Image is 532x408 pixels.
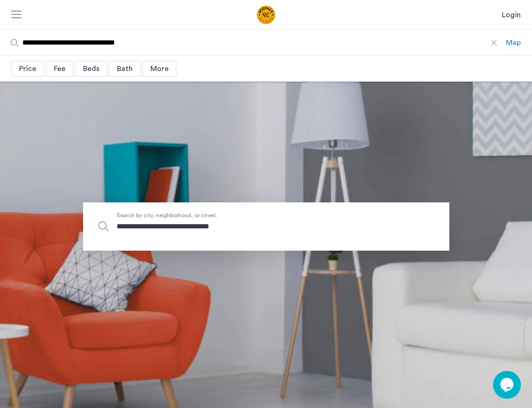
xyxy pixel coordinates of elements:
a: Cazamio Logo [221,6,311,24]
div: Map [506,37,521,48]
div: More [143,61,176,77]
div: Price [11,61,44,77]
span: Search by city, neighborhood, or street. [117,210,373,220]
div: Bath [109,61,141,77]
img: logo [221,6,311,24]
span: Fee [54,65,65,72]
iframe: chat widget [493,371,523,399]
div: Beds [75,61,107,77]
a: Login [502,9,521,20]
input: Apartment Search [83,202,449,251]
